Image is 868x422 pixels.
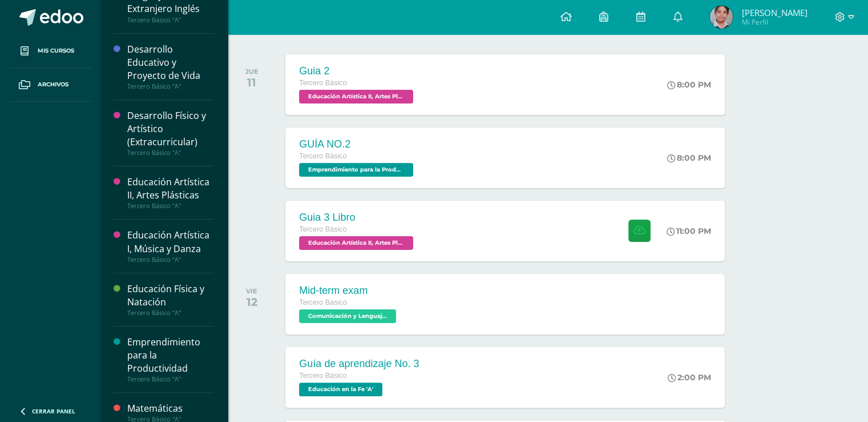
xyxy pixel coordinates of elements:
[299,138,416,150] div: GUÍA NO.2
[127,336,214,383] a: Emprendimiento para la ProductividadTercero Básico "A"
[299,79,346,87] span: Tercero Básico
[127,149,214,157] div: Tercero Básico "A"
[127,256,214,264] div: Tercero Básico "A"
[127,309,214,317] div: Tercero Básico "A"
[127,229,214,263] a: Educación Artística I, Música y DanzaTercero Básico "A"
[127,176,214,202] div: Educación Artística II, Artes Plásticas
[667,79,711,90] div: 8:00 PM
[38,80,68,89] span: Archivos
[299,298,346,306] span: Tercero Básico
[299,212,416,224] div: Guia 3 Libro
[127,336,214,375] div: Emprendimiento para la Productividad
[299,65,416,77] div: Guia 2
[299,152,346,160] span: Tercero Básico
[299,372,346,380] span: Tercero Básico
[127,402,214,415] div: Matemáticas
[741,7,807,18] span: [PERSON_NAME]
[710,6,733,29] img: bd6a314b040090d8931c5c3b1fa8c8dc.png
[741,17,807,27] span: Mi Perfil
[668,372,711,383] div: 2:00 PM
[32,407,75,415] span: Cerrar panel
[245,75,259,89] div: 11
[299,383,382,396] span: Educación en la Fe 'A'
[246,287,257,295] div: VIE
[127,176,214,210] a: Educación Artística II, Artes PlásticasTercero Básico "A"
[127,282,214,317] a: Educación Física y NataciónTercero Básico "A"
[127,43,214,90] a: Desarrollo Educativo y Proyecto de VidaTercero Básico "A"
[127,16,214,24] div: Tercero Básico "A"
[245,67,259,75] div: JUE
[127,375,214,383] div: Tercero Básico "A"
[127,109,214,157] a: Desarrollo Físico y Artístico (Extracurricular)Tercero Básico "A"
[127,82,214,90] div: Tercero Básico "A"
[667,226,711,236] div: 11:00 PM
[299,309,396,323] span: Comunicación y Lenguaje, Idioma Extranjero Inglés 'A'
[38,46,74,55] span: Mis cursos
[299,225,346,233] span: Tercero Básico
[127,43,214,82] div: Desarrollo Educativo y Proyecto de Vida
[246,295,257,309] div: 12
[299,90,413,103] span: Educación Artística II, Artes Plásticas 'A'
[127,202,214,210] div: Tercero Básico "A"
[667,153,711,163] div: 8:00 PM
[127,109,214,149] div: Desarrollo Físico y Artístico (Extracurricular)
[299,163,413,177] span: Emprendimiento para la Productividad 'A'
[299,236,413,250] span: Educación Artística II, Artes Plásticas 'A'
[299,285,399,297] div: Mid-term exam
[9,68,91,102] a: Archivos
[299,358,419,370] div: Guía de aprendizaje No. 3
[127,282,214,309] div: Educación Física y Natación
[9,34,91,68] a: Mis cursos
[127,229,214,255] div: Educación Artística I, Música y Danza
